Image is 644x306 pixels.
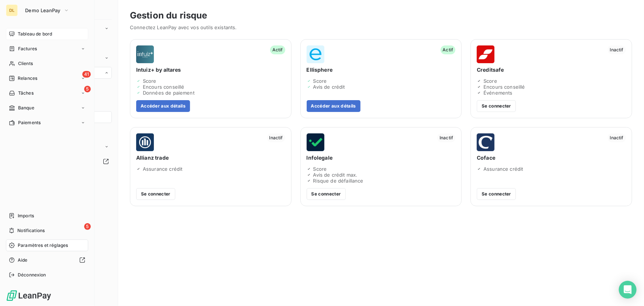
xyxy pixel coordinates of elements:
[25,7,61,13] span: Demo LeanPay
[84,223,91,230] span: 5
[307,100,361,112] button: Accéder aux détails
[143,84,185,90] span: Encours conseillé
[18,242,68,249] span: Paramètres et réglages
[84,86,91,92] span: 5
[6,254,88,266] a: Aide
[18,272,46,278] span: Déconnexion
[477,188,516,200] button: Se connecter
[441,45,456,54] span: Actif
[143,78,156,84] span: Score
[18,60,33,67] span: Clients
[608,133,626,142] span: Inactif
[6,4,18,16] div: DL
[483,166,523,172] span: Assurance crédit
[307,66,456,74] span: Ellisphere
[18,105,34,111] span: Banque
[18,75,37,82] span: Relances
[483,84,525,90] span: Encours conseillé
[307,154,456,161] span: Infolegale
[6,290,52,302] img: Logo LeanPay
[130,24,632,30] span: Connectez LeanPay avec vos outils existants.
[17,227,45,234] span: Notifications
[477,100,516,112] button: Se connecter
[18,45,37,52] span: Factures
[477,154,626,161] span: Coface
[307,188,346,200] button: Se connecter
[267,133,285,142] span: Inactif
[313,84,345,90] span: Avis de crédit
[437,133,455,142] span: Inactif
[18,119,41,126] span: Paiements
[130,9,632,22] h3: Gestion du risque
[136,100,190,112] button: Accéder aux détails
[608,45,626,54] span: Inactif
[18,90,34,96] span: Tâches
[143,166,182,172] span: Assurance crédit
[136,188,175,200] button: Se connecter
[313,78,327,84] span: Score
[136,66,285,74] span: Intuiz+ by altares
[313,166,327,172] span: Score
[619,281,637,299] div: Open Intercom Messenger
[136,154,285,161] span: Allianz trade
[18,257,28,263] span: Aide
[143,90,194,96] span: Données de paiement
[313,172,358,178] span: Avis de crédit max.
[270,45,285,54] span: Actif
[82,71,91,78] span: 41
[18,212,34,219] span: Imports
[477,66,626,74] span: Creditsafe
[18,31,52,37] span: Tableau de bord
[483,90,513,96] span: Événements
[313,178,364,184] span: Risque de défaillance
[483,78,497,84] span: Score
